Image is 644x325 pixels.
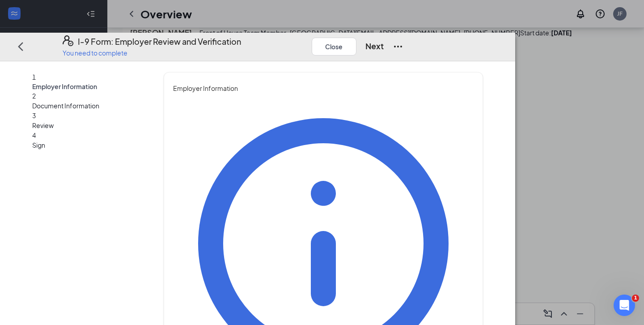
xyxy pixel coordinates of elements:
[32,131,36,139] span: 4
[63,48,241,57] p: You need to complete
[63,35,73,46] svg: FormI9EVerifyIcon
[32,111,36,120] span: 3
[32,92,36,100] span: 2
[312,37,356,55] button: Close
[632,295,639,302] span: 1
[365,40,384,52] button: Next
[32,73,36,81] span: 1
[32,101,145,111] span: Document Information
[32,82,145,91] span: Employer Information
[78,35,241,48] h4: I-9 Form: Employer Review and Verification
[173,83,474,93] span: Employer Information
[32,120,145,130] span: Review
[614,295,635,316] iframe: Intercom live chat
[393,41,403,51] svg: Ellipses
[32,140,145,150] span: Sign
